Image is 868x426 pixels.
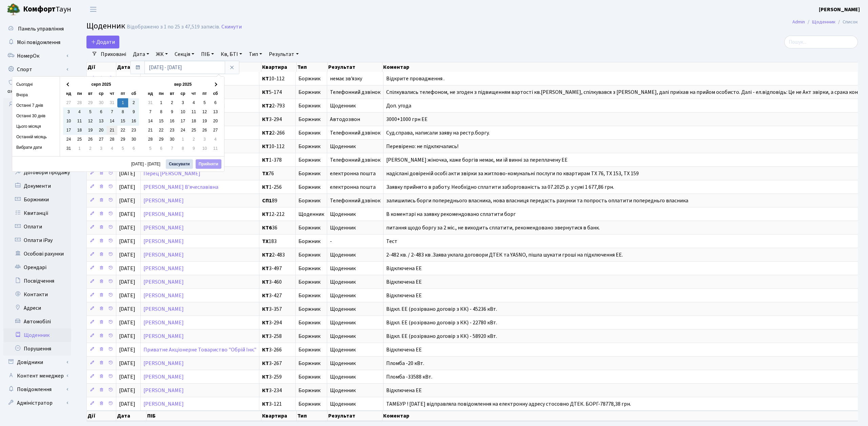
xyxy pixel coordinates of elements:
[128,126,139,135] td: 23
[262,320,293,325] span: 3-294
[177,117,188,126] td: 17
[3,328,71,342] a: Щоденник
[85,98,96,107] td: 29
[145,98,156,107] td: 31
[119,265,135,272] span: [DATE]
[119,210,135,218] span: [DATE]
[3,234,71,247] a: Оплати iPay
[330,320,380,325] span: Щоденник
[117,144,128,153] td: 5
[262,251,272,259] b: КТ2
[386,143,458,150] span: Перевірено: не підключались!
[792,18,805,25] a: Admin
[210,135,221,144] td: 4
[262,239,293,244] span: 183
[143,75,184,82] a: [PERSON_NAME]
[117,98,128,107] td: 1
[386,170,639,177] span: надіслані довіреній особі акти звірки за житлово-комунальні послуги по квартирам ТХ 76, ТХ 153, Т...
[210,89,221,98] th: сб
[131,162,163,166] span: [DATE] - [DATE]
[156,107,166,117] td: 8
[96,117,106,126] td: 13
[63,144,74,153] td: 31
[166,107,177,117] td: 9
[262,224,272,231] b: КТ6
[177,107,188,117] td: 10
[262,89,293,95] span: 5-174
[74,98,85,107] td: 28
[386,197,688,204] span: залишились борги попереднього власника, нова власниця передасть рахунки та попрость оплатити попе...
[330,157,380,163] span: Телефонний дзвінок
[166,144,177,153] td: 7
[98,48,129,60] a: Приховані
[85,4,102,15] button: Переключити навігацію
[106,89,117,98] th: чт
[298,225,324,230] span: Боржник
[119,332,135,340] span: [DATE]
[128,89,139,98] th: сб
[188,126,199,135] td: 25
[298,76,324,81] span: Боржник
[119,319,135,326] span: [DATE]
[198,48,217,60] a: ПІБ
[119,292,135,299] span: [DATE]
[166,159,193,169] button: Скасувати
[143,360,184,367] a: [PERSON_NAME]
[145,135,156,144] td: 28
[298,306,324,312] span: Боржник
[96,107,106,117] td: 6
[166,126,177,135] td: 23
[3,206,71,220] a: Квитанції
[262,305,269,313] b: КТ
[819,5,860,14] a: [PERSON_NAME]
[23,4,71,15] span: Таун
[386,224,600,231] span: питання щодо боргу за 2 міс., не виходить сплатити, рекомендовано звернутися в банк.
[812,18,835,25] a: Щоденник
[782,15,868,29] nav: breadcrumb
[119,224,135,231] span: [DATE]
[262,103,293,108] span: 2-793
[117,126,128,135] td: 22
[298,171,324,176] span: Боржник
[143,265,184,272] a: [PERSON_NAME]
[96,135,106,144] td: 27
[128,107,139,117] td: 9
[298,279,324,285] span: Боржник
[298,157,324,163] span: Боржник
[91,38,115,46] span: Додати
[221,24,242,30] a: Скинути
[74,144,85,153] td: 1
[262,265,269,272] b: КТ
[3,193,71,206] a: Боржники
[298,239,324,244] span: Боржник
[12,142,60,153] li: Вибрати дати
[298,320,324,325] span: Боржник
[74,135,85,144] td: 25
[143,197,184,204] a: [PERSON_NAME]
[298,130,324,136] span: Боржник
[177,126,188,135] td: 24
[784,36,858,48] input: Пошук...
[199,89,210,98] th: пт
[262,252,293,258] span: 2-483
[143,278,184,286] a: [PERSON_NAME]
[386,251,623,259] span: 2-482 кв. / 2-483 кв .Заява уклала договори ДТЕК та YASNO, пішла шукати гроші на підключення ЕЕ.
[143,183,218,191] a: [PERSON_NAME] В’ячеславівна
[386,116,428,123] span: 3000+1000 грн ЕЕ
[117,89,128,98] th: пт
[262,143,269,150] b: КТ
[298,211,324,217] span: Щоденник
[12,111,60,121] li: Останні 30 днів
[330,117,380,122] span: Автодозвон
[199,126,210,135] td: 26
[96,144,106,153] td: 3
[153,48,171,60] a: ЖК
[199,144,210,153] td: 10
[63,98,74,107] td: 27
[127,24,220,30] div: Відображено з 1 по 25 з 47,519 записів.
[262,157,293,163] span: 1-378
[106,98,117,107] td: 31
[143,210,184,218] a: [PERSON_NAME]
[298,252,324,258] span: Боржник
[3,383,71,396] a: Повідомлення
